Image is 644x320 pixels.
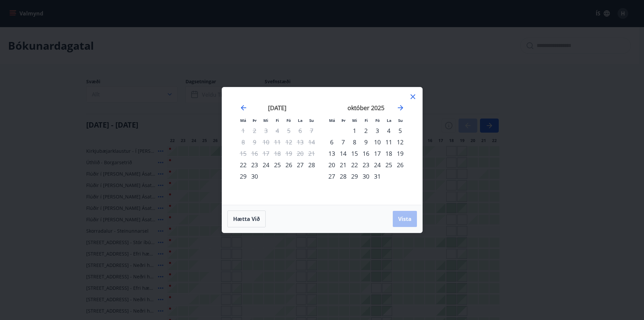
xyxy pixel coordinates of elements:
td: Not available. fimmtudagur, 11. september 2025 [272,136,283,148]
td: Choose fimmtudagur, 9. október 2025 as your check-in date. It’s available. [360,136,372,148]
div: 22 [237,159,249,171]
small: La [387,118,391,123]
td: Not available. miðvikudagur, 10. september 2025 [260,136,272,148]
small: Mi [352,118,357,123]
td: Choose þriðjudagur, 23. september 2025 as your check-in date. It’s available. [249,159,260,171]
div: 19 [394,148,406,159]
td: Choose föstudagur, 24. október 2025 as your check-in date. It’s available. [372,159,383,171]
td: Choose laugardagur, 25. október 2025 as your check-in date. It’s available. [383,159,394,171]
div: 28 [337,171,349,182]
div: 15 [349,148,360,159]
td: Not available. miðvikudagur, 17. september 2025 [260,148,272,159]
div: 11 [383,136,394,148]
td: Not available. sunnudagur, 21. september 2025 [306,148,317,159]
div: 14 [337,148,349,159]
div: 26 [283,159,294,171]
span: Hætta við [233,215,260,223]
div: 29 [349,171,360,182]
td: Choose mánudagur, 29. september 2025 as your check-in date. It’s available. [237,171,249,182]
div: 20 [326,159,337,171]
div: 30 [249,171,260,182]
div: 25 [383,159,394,171]
td: Choose föstudagur, 26. september 2025 as your check-in date. It’s available. [283,159,294,171]
td: Not available. þriðjudagur, 16. september 2025 [249,148,260,159]
div: 4 [383,125,394,136]
td: Choose miðvikudagur, 29. október 2025 as your check-in date. It’s available. [349,171,360,182]
div: 17 [372,148,383,159]
strong: [DATE] [268,104,286,112]
td: Choose sunnudagur, 19. október 2025 as your check-in date. It’s available. [394,148,406,159]
div: 28 [306,159,317,171]
small: Su [398,118,403,123]
td: Choose fimmtudagur, 23. október 2025 as your check-in date. It’s available. [360,159,372,171]
td: Not available. föstudagur, 5. september 2025 [283,125,294,136]
div: 12 [394,136,406,148]
td: Choose mánudagur, 27. október 2025 as your check-in date. It’s available. [326,171,337,182]
button: Hætta við [227,211,266,227]
td: Not available. sunnudagur, 14. september 2025 [306,136,317,148]
div: Move backward to switch to the previous month. [239,104,248,112]
div: 23 [360,159,372,171]
td: Not available. laugardagur, 6. september 2025 [294,125,306,136]
td: Choose mánudagur, 20. október 2025 as your check-in date. It’s available. [326,159,337,171]
small: Má [329,118,335,123]
td: Choose þriðjudagur, 30. september 2025 as your check-in date. It’s available. [249,171,260,182]
td: Choose þriðjudagur, 21. október 2025 as your check-in date. It’s available. [337,159,349,171]
td: Not available. þriðjudagur, 9. september 2025 [249,136,260,148]
div: 30 [360,171,372,182]
div: 27 [326,171,337,182]
td: Choose laugardagur, 18. október 2025 as your check-in date. It’s available. [383,148,394,159]
td: Choose sunnudagur, 28. september 2025 as your check-in date. It’s available. [306,159,317,171]
small: Þr [341,118,345,123]
small: Mi [263,118,268,123]
div: 31 [372,171,383,182]
div: 5 [394,125,406,136]
div: 22 [349,159,360,171]
div: 3 [372,125,383,136]
td: Choose miðvikudagur, 15. október 2025 as your check-in date. It’s available. [349,148,360,159]
small: Su [309,118,314,123]
small: Fi [365,118,368,123]
td: Not available. mánudagur, 15. september 2025 [237,148,249,159]
td: Choose laugardagur, 4. október 2025 as your check-in date. It’s available. [383,125,394,136]
div: 6 [326,136,337,148]
div: 9 [360,136,372,148]
td: Choose föstudagur, 10. október 2025 as your check-in date. It’s available. [372,136,383,148]
td: Not available. fimmtudagur, 18. september 2025 [272,148,283,159]
td: Choose mánudagur, 13. október 2025 as your check-in date. It’s available. [326,148,337,159]
div: 29 [237,171,249,182]
td: Not available. föstudagur, 12. september 2025 [283,136,294,148]
div: 10 [372,136,383,148]
td: Not available. föstudagur, 19. september 2025 [283,148,294,159]
td: Choose miðvikudagur, 8. október 2025 as your check-in date. It’s available. [349,136,360,148]
td: Choose fimmtudagur, 30. október 2025 as your check-in date. It’s available. [360,171,372,182]
td: Choose laugardagur, 11. október 2025 as your check-in date. It’s available. [383,136,394,148]
small: Fö [375,118,380,123]
td: Choose föstudagur, 3. október 2025 as your check-in date. It’s available. [372,125,383,136]
td: Not available. mánudagur, 1. september 2025 [237,125,249,136]
td: Choose mánudagur, 6. október 2025 as your check-in date. It’s available. [326,136,337,148]
div: 24 [260,159,272,171]
small: Fö [286,118,291,123]
div: 1 [349,125,360,136]
td: Choose miðvikudagur, 24. september 2025 as your check-in date. It’s available. [260,159,272,171]
td: Not available. miðvikudagur, 3. september 2025 [260,125,272,136]
td: Not available. laugardagur, 13. september 2025 [294,136,306,148]
td: Choose sunnudagur, 26. október 2025 as your check-in date. It’s available. [394,159,406,171]
td: Choose mánudagur, 22. september 2025 as your check-in date. It’s available. [237,159,249,171]
div: Move forward to switch to the next month. [396,104,405,112]
td: Choose miðvikudagur, 22. október 2025 as your check-in date. It’s available. [349,159,360,171]
div: 18 [383,148,394,159]
div: 23 [249,159,260,171]
div: 13 [326,148,337,159]
div: 8 [349,136,360,148]
small: Má [240,118,246,123]
td: Choose föstudagur, 17. október 2025 as your check-in date. It’s available. [372,148,383,159]
div: 21 [337,159,349,171]
td: Choose miðvikudagur, 1. október 2025 as your check-in date. It’s available. [349,125,360,136]
div: 24 [372,159,383,171]
div: 2 [360,125,372,136]
div: 27 [294,159,306,171]
td: Not available. þriðjudagur, 2. september 2025 [249,125,260,136]
td: Not available. sunnudagur, 7. september 2025 [306,125,317,136]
